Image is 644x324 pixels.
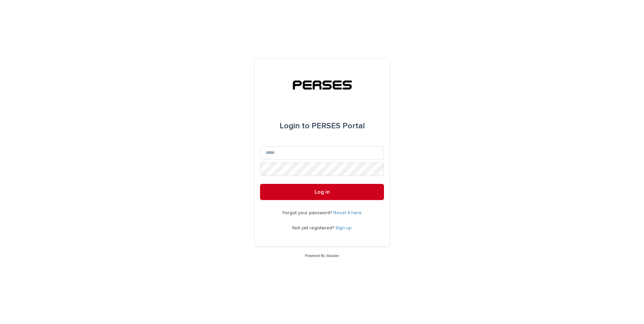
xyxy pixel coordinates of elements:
a: Reset it here [333,210,362,215]
span: Log in [315,189,330,195]
button: Log in [260,184,384,200]
span: Login to [280,122,310,130]
a: Sign up [335,226,352,230]
a: Powered By Stacker [305,254,339,258]
span: Forgot your password? [283,210,333,215]
div: PERSES Portal [280,117,365,135]
span: Not yet registered? [292,226,335,230]
img: tSkXltGzRgGXHrgo7SoP [286,75,359,95]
